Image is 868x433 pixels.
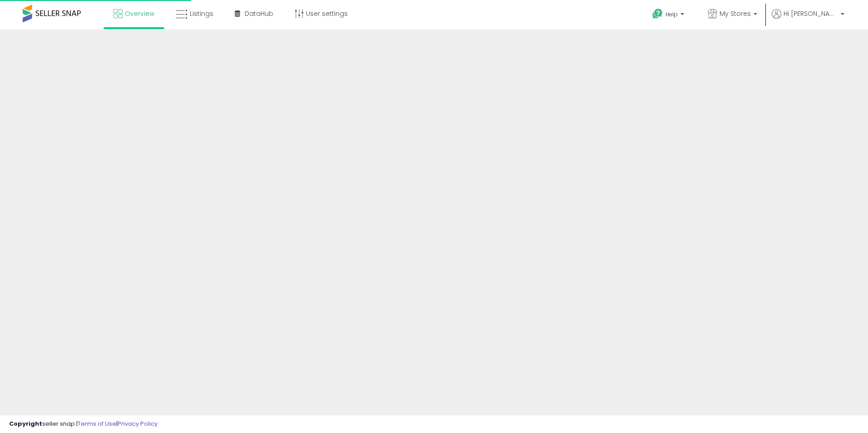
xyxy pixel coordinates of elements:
[772,9,844,30] a: Hi [PERSON_NAME]
[652,8,663,20] i: Get Help
[666,10,678,18] span: Help
[720,9,751,18] span: My Stores
[784,9,838,18] span: Hi [PERSON_NAME]
[645,1,693,30] a: Help
[190,9,213,18] span: Listings
[245,9,273,18] span: DataHub
[125,9,154,18] span: Overview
